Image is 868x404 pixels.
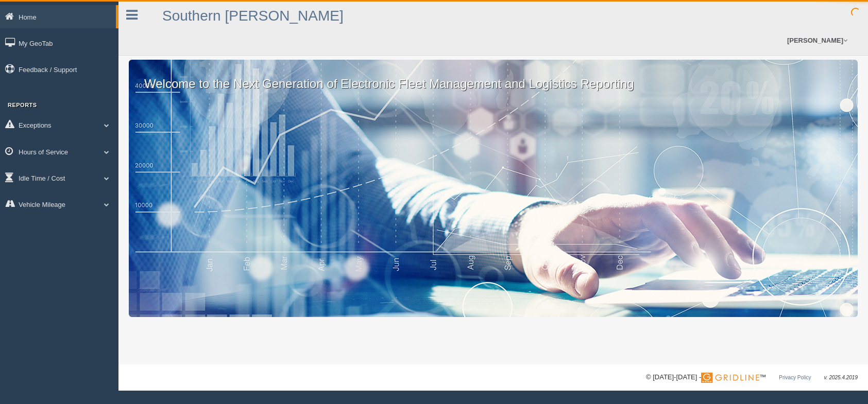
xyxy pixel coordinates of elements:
[129,60,858,93] p: Welcome to the Next Generation of Electronic Fleet Management and Logistics Reporting
[646,372,858,383] div: © [DATE]-[DATE] - ™
[162,8,344,24] a: Southern [PERSON_NAME]
[779,375,811,380] a: Privacy Policy
[782,26,853,55] a: [PERSON_NAME]
[824,375,858,380] span: v. 2025.4.2019
[701,373,759,383] img: Gridline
